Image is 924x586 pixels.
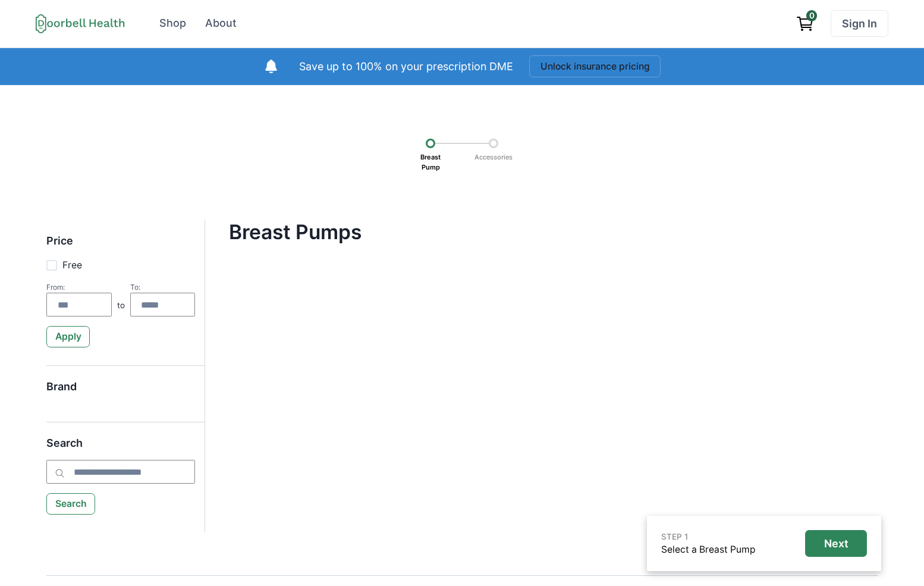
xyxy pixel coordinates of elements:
div: To: [130,283,196,292]
span: 0 [806,10,817,21]
div: About [205,15,237,32]
p: Breast Pump [416,148,445,176]
p: Free [62,258,82,272]
p: Next [824,537,848,550]
button: Apply [46,326,90,347]
div: Shop [159,15,186,32]
h5: Brand [46,380,195,404]
a: View cart [790,10,820,37]
a: About [197,10,244,37]
p: Save up to 100% on your prescription DME [299,59,513,75]
button: Next [805,530,867,557]
p: Accessories [470,148,517,167]
button: Unlock insurance pricing [529,55,661,77]
a: Sign In [831,10,888,37]
h5: Search [46,437,195,460]
p: to [117,299,125,316]
h5: Price [46,234,195,258]
div: From: [46,283,112,292]
a: Shop [152,10,194,37]
p: STEP 1 [661,531,756,543]
button: Search [46,493,95,515]
h4: Breast Pumps [229,220,853,244]
a: Select a Breast Pump [661,544,756,555]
